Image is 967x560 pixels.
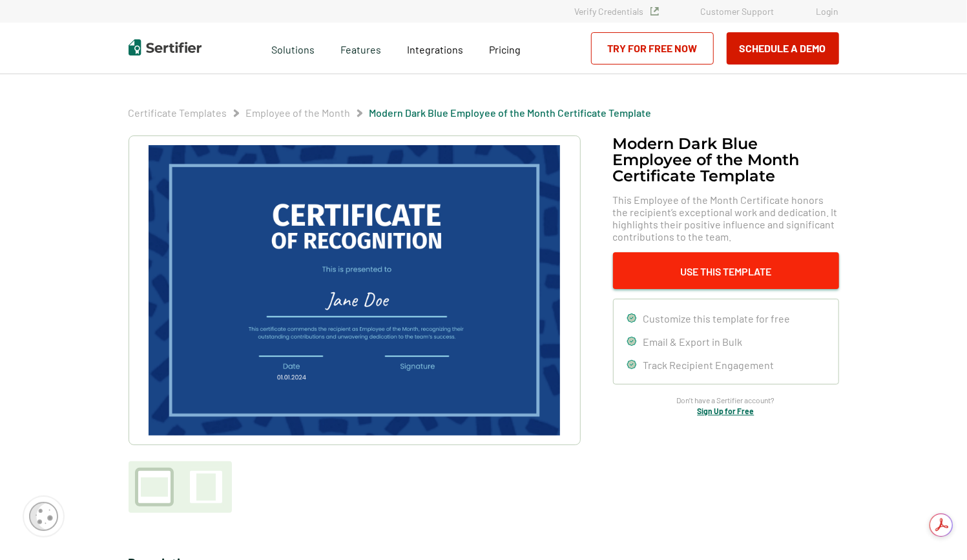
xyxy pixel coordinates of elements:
[129,106,652,119] div: Breadcrumb
[902,498,967,560] iframe: Chat Widget
[489,40,521,56] a: Pricing
[489,43,521,55] span: Pricing
[643,359,775,371] span: Track Recipient Engagement
[340,40,381,56] span: Features
[613,252,839,289] button: Use This Template
[575,6,659,17] a: Verify Credentials
[246,106,351,119] a: Employee of the Month
[246,106,351,119] span: Employee of the Month
[816,6,839,17] a: Login
[701,6,775,17] a: Customer Support
[129,106,227,119] a: Certificate Templates
[369,106,652,119] span: Modern Dark Blue Employee of the Month Certificate Template
[698,406,754,415] a: Sign Up for Free
[613,194,839,243] span: This Employee of the Month Certificate honors the recipient’s exceptional work and dedication. It...
[650,7,659,15] img: Verified
[29,502,58,531] img: Cookie Popup Icon
[149,145,559,435] img: Modern Dark Blue Employee of the Month Certificate Template
[271,40,315,56] span: Solutions
[129,106,227,119] span: Certificate Templates
[407,40,463,56] a: Integrations
[613,135,839,184] h1: Modern Dark Blue Employee of the Month Certificate Template
[677,394,775,406] span: Don’t have a Sertifier account?
[643,312,791,325] span: Customize this template for free
[591,32,714,65] a: Try for Free Now
[727,32,839,65] button: Schedule a Demo
[407,43,463,55] span: Integrations
[129,39,202,55] img: Sertifier | Digital Credentialing Platform
[369,106,652,119] a: Modern Dark Blue Employee of the Month Certificate Template
[643,335,743,348] span: Email & Export in Bulk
